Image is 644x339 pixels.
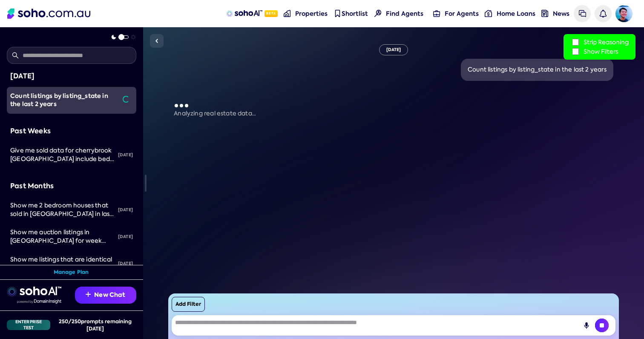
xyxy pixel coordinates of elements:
span: Home Loans [497,9,535,18]
img: messages icon [579,10,586,17]
img: sohoai logo [7,287,61,297]
div: Past Weeks [10,126,133,137]
span: Give me sold data for cherrybrook [GEOGRAPHIC_DATA] include bed bath car sold price sold dates [10,147,114,171]
span: Show me 2 bedroom houses that sold in [GEOGRAPHIC_DATA] in last 6 months [10,201,114,226]
span: Show me listings that are identical addresses but have different cases or different capitalisatio... [10,256,114,288]
div: [DATE] [379,44,408,55]
img: Recommendation icon [86,292,91,297]
img: Avatar of Martin Verdejo [615,5,632,22]
div: Show me auction listings in randwick for week ending 2025-06-28 [10,228,115,245]
a: Show me auction listings in [GEOGRAPHIC_DATA] for week ending [DATE] [7,223,115,250]
input: Show Filters [572,48,579,55]
div: Show me 2 bedroom houses that sold in paddington in last 6 months [10,201,115,218]
a: Show me 2 bedroom houses that sold in [GEOGRAPHIC_DATA] in last 6 months [7,196,115,223]
img: for-agents-nav icon [485,10,492,17]
img: for-agents-nav icon [433,10,440,17]
span: Beta [264,10,278,17]
a: Give me sold data for cherrybrook [GEOGRAPHIC_DATA] include bed bath car sold price sold dates [7,141,115,168]
label: Show Filters [570,47,629,56]
div: Count listings by listing_state in the last 2 years [10,92,118,109]
div: [DATE] [115,227,136,246]
button: New Chat [75,287,136,304]
label: Strip Reasoning [570,37,629,47]
img: Sidebar toggle icon [152,36,162,46]
img: Data provided by Domain Insight [17,299,61,304]
img: Soho Logo [7,9,90,19]
a: Notifications [595,5,612,22]
div: Count listings by listing_state in the last 2 years [468,66,607,74]
button: Record Audio [580,319,593,332]
span: Show me auction listings in [GEOGRAPHIC_DATA] for week ending [DATE] [10,228,106,253]
span: Count listings by listing_state in the last 2 years [10,92,108,109]
img: sohoAI logo [226,10,262,17]
img: bell icon [599,10,607,17]
span: Shortlist [342,9,368,18]
div: [DATE] [115,201,136,219]
a: Messages [574,5,591,22]
img: shortlist-nav icon [334,10,341,17]
input: Strip Reasoning [572,39,579,46]
span: Find Agents [386,9,423,18]
span: For Agents [445,9,479,18]
button: Cancel request [595,319,609,332]
div: Enterprise Test [7,320,50,330]
img: Find agents icon [374,10,382,17]
a: Manage Plan [54,269,89,276]
img: news-nav icon [541,10,549,17]
span: News [553,9,569,18]
a: Show me listings that are identical addresses but have different cases or different capitalisatio... [7,250,115,277]
img: properties-nav icon [284,10,291,17]
p: Analyzing real estate data... [174,109,613,118]
div: Past Months [10,181,133,192]
button: Add Filter [172,297,205,312]
div: [DATE] [10,71,133,82]
div: 250 / 250 prompts remaining [DATE] [54,318,136,332]
img: Send icon [595,319,609,332]
div: Show me listings that are identical addresses but have different cases or different capitalisatio... [10,256,115,272]
span: Properties [295,9,328,18]
div: [DATE] [115,146,136,164]
div: [DATE] [115,254,136,273]
div: Give me sold data for cherrybrook nsw include bed bath car sold price sold dates [10,147,115,163]
a: Count listings by listing_state in the last 2 years [7,87,118,114]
